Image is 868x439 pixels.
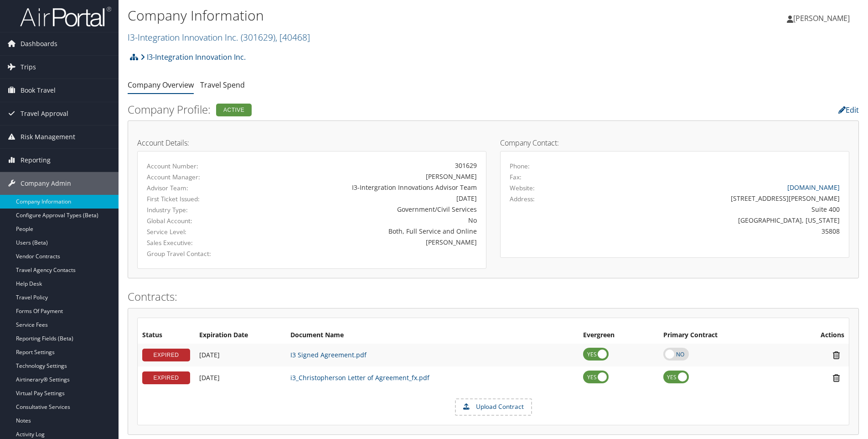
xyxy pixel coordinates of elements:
[510,194,535,204] label: Address:
[21,79,56,102] span: Book Travel
[579,327,659,344] th: Evergreen
[128,6,615,25] h1: Company Information
[147,249,248,258] label: Group Travel Contact:
[275,31,310,43] span: , [ 40468 ]
[21,172,71,195] span: Company Admin
[199,350,220,359] span: [DATE]
[828,373,844,383] i: Remove Contract
[787,183,840,192] a: [DOMAIN_NAME]
[784,327,849,344] th: Actions
[147,205,248,214] label: Industry Type:
[128,80,194,90] a: Company Overview
[21,102,68,125] span: Travel Approval
[261,183,477,192] div: I3-Intergration Innovations Advisor Team
[510,162,530,171] label: Phone:
[147,172,248,182] label: Account Manager:
[596,193,840,203] div: [STREET_ADDRESS][PERSON_NAME]
[147,238,248,247] label: Sales Executive:
[128,102,610,117] h2: Company Profile:
[21,125,75,148] span: Risk Management
[128,31,310,43] a: I3-Integration Innovation Inc.
[195,327,286,344] th: Expiration Date
[596,215,840,225] div: [GEOGRAPHIC_DATA], [US_STATE]
[147,162,248,171] label: Account Number:
[241,31,275,43] span: ( 301629 )
[142,371,190,384] div: EXPIRED
[828,350,844,360] i: Remove Contract
[261,193,477,203] div: [DATE]
[138,327,195,344] th: Status
[200,80,245,90] a: Travel Spend
[261,172,477,181] div: [PERSON_NAME]
[659,327,784,344] th: Primary Contract
[21,56,36,78] span: Trips
[147,194,248,204] label: First Ticket Issued:
[456,399,531,415] label: Upload Contract
[21,149,51,172] span: Reporting
[199,374,281,382] div: Add/Edit Date
[290,350,367,359] a: I3 Signed Agreement.pdf
[21,32,57,55] span: Dashboards
[20,6,111,27] img: airportal-logo.png
[500,139,849,146] h4: Company Contact:
[290,373,429,382] a: i3_Christopherson Letter of Agreement_fx.pdf
[142,349,190,361] div: EXPIRED
[137,139,486,146] h4: Account Details:
[286,327,579,344] th: Document Name
[199,351,281,359] div: Add/Edit Date
[261,226,477,236] div: Both, Full Service and Online
[261,161,477,170] div: 301629
[147,183,248,193] label: Advisor Team:
[261,204,477,214] div: Government/Civil Services
[261,237,477,247] div: [PERSON_NAME]
[510,172,522,182] label: Fax:
[147,227,248,236] label: Service Level:
[793,13,850,23] span: [PERSON_NAME]
[147,216,248,225] label: Global Account:
[140,48,246,66] a: I3-Integration Innovation Inc.
[261,215,477,225] div: No
[596,204,840,214] div: Suite 400
[128,289,859,304] h2: Contracts:
[510,183,535,193] label: Website:
[838,105,859,115] a: Edit
[199,373,220,382] span: [DATE]
[216,104,252,116] div: Active
[787,5,859,32] a: [PERSON_NAME]
[596,226,840,236] div: 35808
